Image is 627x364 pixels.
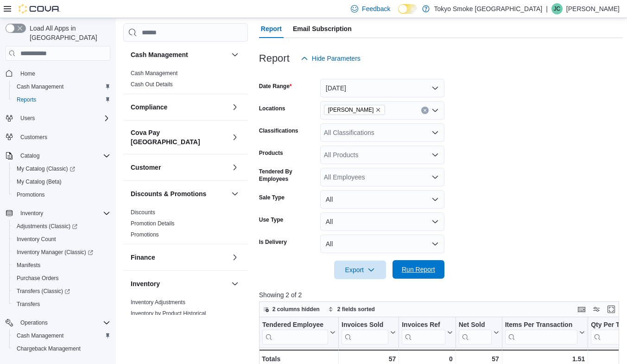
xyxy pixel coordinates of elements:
button: Open list of options [431,129,439,136]
a: Reports [13,94,40,105]
span: Home [17,67,110,79]
label: Products [259,149,283,157]
div: Items Per Transaction [505,321,577,345]
span: Transfers [13,299,110,310]
button: Display options [591,304,602,315]
a: Adjustments (Classic) [13,221,81,232]
span: Cash Management [131,70,177,77]
a: Manifests [13,260,44,271]
span: Adjustments (Classic) [13,221,110,232]
span: JC [554,3,561,14]
button: All [320,235,444,253]
button: My Catalog (Beta) [9,175,114,188]
span: Discounts [131,209,155,216]
button: All [320,190,444,209]
button: Net Sold [458,321,499,345]
div: Discounts & Promotions [123,207,248,244]
h3: Report [259,53,290,64]
div: Net Sold [458,321,491,330]
div: Invoices Sold [342,321,388,330]
span: My Catalog (Beta) [13,176,110,187]
a: Cash Out Details [131,81,173,88]
span: Users [20,115,35,122]
div: Invoices Ref [402,321,445,330]
button: Catalog [2,149,114,162]
button: Open list of options [431,107,439,114]
button: Customer [131,163,228,172]
button: Operations [2,316,114,329]
span: 2 columns hidden [272,306,320,313]
div: Invoices Ref [402,321,445,345]
span: Dark Mode [398,14,399,14]
input: Dark Mode [398,4,418,14]
button: All [320,212,444,231]
h3: Finance [131,253,155,262]
button: 2 fields sorted [324,304,379,315]
p: | [546,3,548,14]
button: [DATE] [320,79,444,97]
span: Manifests [17,262,40,269]
span: Inventory Count [13,234,110,245]
label: Sale Type [259,194,285,201]
span: Manifests [13,260,110,271]
button: Cash Management [229,49,241,60]
button: Keyboard shortcuts [576,304,587,315]
p: Tokyo Smoke [GEOGRAPHIC_DATA] [434,3,543,14]
span: Purchase Orders [17,275,59,282]
span: Promotion Details [131,220,175,227]
button: Discounts & Promotions [131,189,228,198]
button: Hide Parameters [297,49,364,68]
span: Users [17,113,110,124]
span: Customers [20,134,47,141]
button: Inventory [229,278,241,289]
button: Tendered Employee [262,321,336,345]
label: Date Range [259,83,292,90]
button: Catalog [17,150,43,161]
a: My Catalog (Beta) [13,176,65,187]
button: Finance [229,252,241,263]
button: Chargeback Management [9,342,114,355]
span: Load All Apps in [GEOGRAPHIC_DATA] [26,24,110,42]
button: Promotions [9,188,114,201]
span: 2 fields sorted [337,306,375,313]
span: Transfers (Classic) [13,286,110,297]
button: Remove Regina Quance from selection in this group [375,107,381,113]
div: Julia Cote [551,3,563,14]
a: Cash Management [13,81,67,92]
span: Promotions [131,231,159,238]
span: Catalog [20,152,39,160]
button: Discounts & Promotions [229,188,241,199]
button: Inventory [131,279,228,288]
button: Cash Management [9,80,114,93]
a: Inventory Count [13,234,60,245]
span: Inventory Manager (Classic) [13,247,110,258]
button: Home [2,66,114,80]
button: Cash Management [9,329,114,342]
button: 2 columns hidden [260,304,323,315]
span: Cash Management [17,332,63,339]
button: Customer [229,162,241,173]
h3: Cash Management [131,50,188,59]
a: Inventory by Product Historical [131,310,206,317]
button: Open list of options [431,173,439,181]
span: Cash Management [13,81,110,92]
button: Cash Management [131,50,228,59]
span: Inventory Count [17,236,56,243]
a: Inventory Adjustments [131,299,185,306]
span: Feedback [362,4,390,13]
button: Manifests [9,259,114,272]
button: Purchase Orders [9,272,114,285]
h3: Discounts & Promotions [131,189,206,198]
button: Inventory [17,208,47,219]
span: Chargeback Management [13,343,110,354]
a: Transfers (Classic) [13,286,74,297]
a: Inventory Manager (Classic) [13,247,97,258]
span: Transfers [17,300,40,308]
span: My Catalog (Classic) [17,165,75,172]
h3: Compliance [131,102,167,112]
a: Cash Management [13,330,67,341]
span: Inventory Adjustments [131,299,185,306]
label: Is Delivery [259,238,287,246]
span: Catalog [17,150,110,161]
button: Users [2,112,114,125]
